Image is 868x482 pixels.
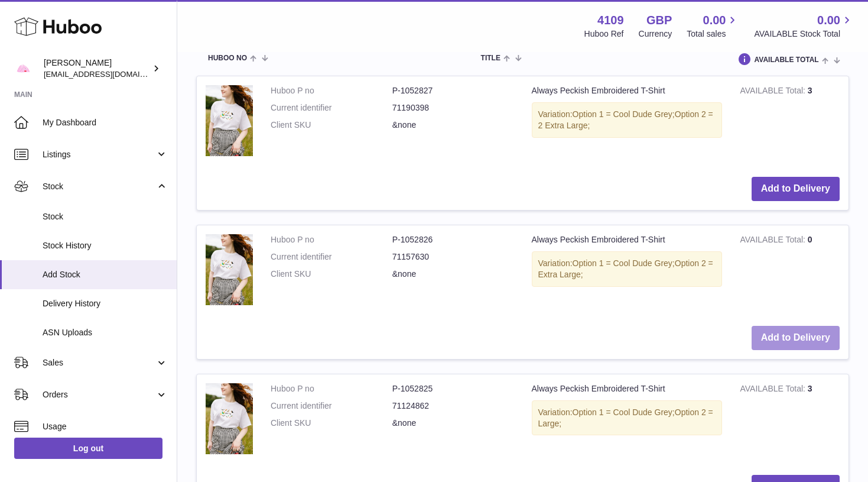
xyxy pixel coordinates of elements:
span: Stock [43,211,168,222]
span: My Dashboard [43,117,168,128]
dt: Client SKU [271,119,392,131]
td: 3 [731,374,849,466]
dt: Client SKU [271,269,392,280]
span: Option 1 = Cool Dude Grey; [573,407,675,417]
span: Sales [43,357,155,368]
dd: &none [392,119,514,131]
span: AVAILABLE Stock Total [754,28,854,40]
dt: Client SKU [271,418,392,429]
span: Huboo no [208,54,247,62]
img: Always Peckish Embroidered T-Shirt [206,234,253,305]
span: AVAILABLE Total [755,56,819,64]
img: Always Peckish Embroidered T-Shirt [206,383,253,454]
button: Add to Delivery [752,177,840,201]
img: hello@limpetstore.com [14,60,32,77]
dd: 71157630 [392,251,514,263]
dt: Huboo P no [271,234,392,245]
dd: 71124862 [392,400,514,412]
img: Always Peckish Embroidered T-Shirt [206,85,253,156]
strong: 4109 [597,12,624,28]
dt: Current identifier [271,251,392,263]
strong: AVAILABLE Total [740,235,807,247]
span: Add Stock [43,269,168,280]
dt: Current identifier [271,400,392,412]
td: Always Peckish Embroidered T-Shirt [523,76,732,168]
span: Total sales [687,28,739,40]
dd: 71190398 [392,102,514,114]
td: Always Peckish Embroidered T-Shirt [523,374,732,466]
span: [EMAIL_ADDRESS][DOMAIN_NAME] [44,69,174,79]
dt: Current identifier [271,102,392,114]
a: Log out [14,438,162,459]
span: 0.00 [817,12,840,28]
dd: &none [392,269,514,280]
span: Option 1 = Cool Dude Grey; [573,258,675,268]
button: Add to Delivery [752,326,840,350]
div: [PERSON_NAME] [44,57,150,80]
span: Stock History [43,240,168,251]
td: Always Peckish Embroidered T-Shirt [523,225,732,317]
div: Variation: [532,102,723,138]
strong: AVAILABLE Total [740,384,807,396]
a: 0.00 Total sales [687,12,739,40]
td: 3 [731,76,849,168]
strong: AVAILABLE Total [740,86,807,98]
dd: P-1052826 [392,234,514,245]
div: Currency [639,28,672,40]
span: ASN Uploads [43,327,168,338]
span: Title [481,54,500,62]
dd: P-1052827 [392,85,514,96]
span: Option 2 = Large; [538,407,713,428]
strong: GBP [646,12,672,28]
span: Delivery History [43,298,168,309]
dd: P-1052825 [392,383,514,394]
dd: &none [392,418,514,429]
span: Stock [43,181,155,192]
span: Option 2 = Extra Large; [538,258,713,279]
span: Usage [43,421,168,432]
div: Variation: [532,400,723,436]
span: Orders [43,389,155,400]
dt: Huboo P no [271,383,392,394]
span: 0.00 [703,12,726,28]
div: Huboo Ref [584,28,624,40]
div: Variation: [532,251,723,287]
dt: Huboo P no [271,85,392,96]
td: 0 [731,225,849,317]
a: 0.00 AVAILABLE Stock Total [754,12,854,40]
span: Option 1 = Cool Dude Grey; [573,109,675,119]
span: Listings [43,149,155,160]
